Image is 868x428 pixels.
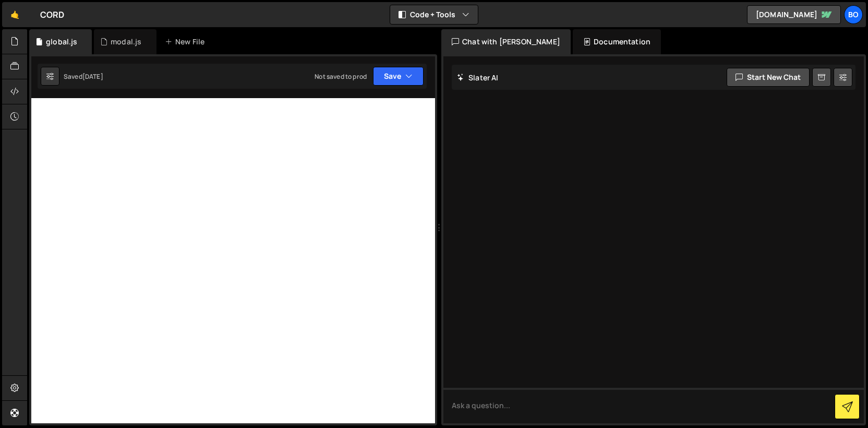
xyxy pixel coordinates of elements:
div: [DATE] [82,72,103,81]
div: Documentation [573,29,661,54]
a: Bo [844,5,863,24]
div: Saved [64,72,103,81]
div: Not saved to prod [315,72,367,81]
button: Start new chat [727,68,810,87]
div: Chat with [PERSON_NAME] [441,29,571,54]
button: Code + Tools [390,5,478,24]
div: global.js [46,37,77,47]
div: modal.js [111,37,141,47]
div: New File [165,37,209,47]
a: [DOMAIN_NAME] [747,5,841,24]
h2: Slater AI [457,73,499,82]
div: CORD [40,8,65,21]
a: 🤙 [2,2,28,27]
button: Save [373,67,424,86]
